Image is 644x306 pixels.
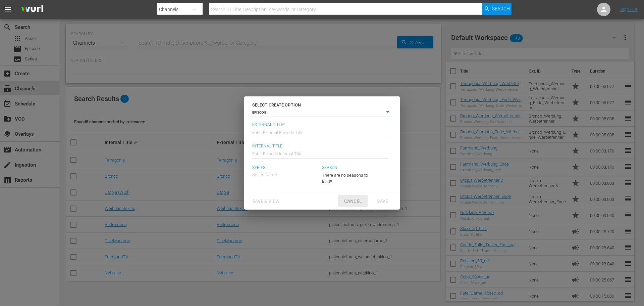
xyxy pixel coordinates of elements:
[252,102,392,108] h6: SELECT CREATE OPTION
[252,122,388,128] span: External Title*
[372,199,393,204] span: Save
[338,195,368,207] button: Cancel
[247,195,285,207] button: Save & View
[368,195,397,207] button: Save
[339,199,367,204] span: Cancel
[620,7,638,12] a: Sign Out
[322,167,374,185] div: There are no seasons to load!!
[492,3,510,15] span: Search
[252,108,392,117] div: EPISODE
[4,5,12,13] span: menu
[16,2,48,17] img: ans4CAIJ8jUAAAAAAAAAAAAAAAAAAAAAAAAgQb4GAAAAAAAAAAAAAAAAAAAAAAAAJMjXAAAAAAAAAAAAAAAAAAAAAAAAgAT5G...
[247,199,285,204] span: Save & View
[252,144,388,149] span: Internal Title
[322,165,374,171] span: Season
[252,165,314,171] span: Series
